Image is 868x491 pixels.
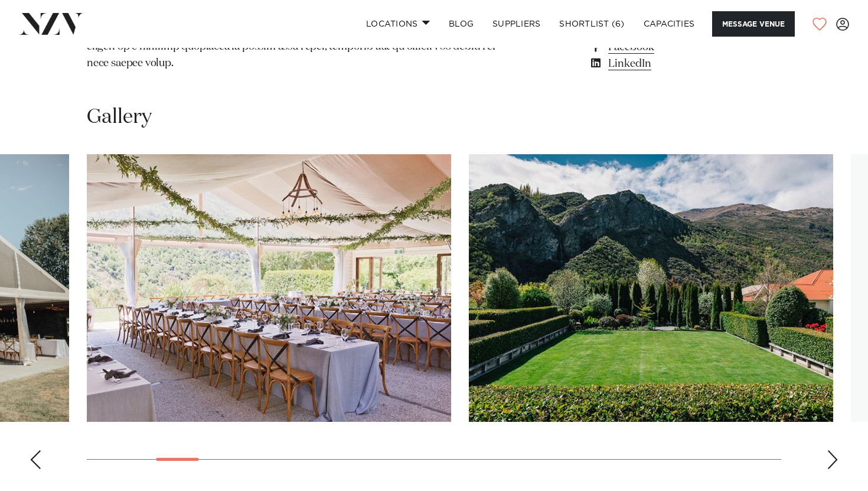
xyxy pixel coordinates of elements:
[439,11,483,37] a: BLOG
[357,11,439,37] a: Locations
[550,11,634,37] a: Shortlist (6)
[634,11,704,37] a: Capacities
[589,56,781,72] a: LinkedIn
[469,154,833,422] swiper-slide: 5 / 30
[483,11,550,37] a: SUPPLIERS
[87,104,152,131] h2: Gallery
[19,13,83,34] img: nzv-logo.png
[87,154,451,422] swiper-slide: 4 / 30
[712,11,795,37] button: Message Venue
